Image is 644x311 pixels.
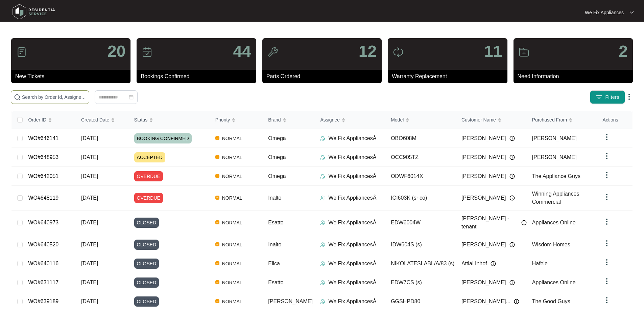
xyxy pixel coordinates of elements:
[315,111,385,129] th: Assignee
[603,193,611,201] img: dropdown arrow
[134,171,163,181] span: OVERDUE
[215,299,219,303] img: Vercel Logo
[219,260,245,268] span: NORMAL
[385,129,456,148] td: OBO608M
[219,279,245,287] span: NORMAL
[219,241,245,249] span: NORMAL
[320,116,340,124] span: Assignee
[385,254,456,273] td: NIKOLATESLABL/A/83 (s)
[320,174,326,179] img: Assigner Icon
[328,241,376,249] p: We Fix AppliancesÂ
[23,111,76,129] th: Order ID
[268,135,286,141] span: Omega
[134,259,159,269] span: CLOSED
[532,242,570,247] span: Wisdom Homes
[461,194,506,202] span: [PERSON_NAME]
[320,195,326,201] img: Assigner Icon
[267,47,278,58] img: icon
[215,280,219,284] img: Vercel Logo
[81,220,98,225] span: [DATE]
[28,280,58,285] a: WO#631117
[385,167,456,186] td: ODWF6014X
[603,133,611,141] img: dropdown arrow
[328,194,376,202] p: We Fix AppliancesÂ
[320,280,326,285] img: Assigner Icon
[108,43,125,60] p: 20
[320,136,326,141] img: Assigner Icon
[619,43,628,60] p: 2
[215,261,219,265] img: Vercel Logo
[215,136,219,140] img: Vercel Logo
[81,298,98,304] span: [DATE]
[393,47,404,58] img: icon
[219,194,245,202] span: NORMAL
[215,196,219,200] img: Vercel Logo
[532,191,579,205] span: Winning Appliances Commercial
[509,136,515,141] img: Info icon
[532,116,567,124] span: Purchased From
[385,148,456,167] td: OCC905TZ
[134,240,159,250] span: CLOSED
[461,116,496,124] span: Customer Name
[603,277,611,285] img: dropdown arrow
[263,111,315,129] th: Brand
[81,261,98,266] span: [DATE]
[491,261,496,266] img: Info icon
[590,90,625,104] button: filter iconFilters
[268,280,283,285] span: Esatto
[456,111,527,129] th: Customer Name
[461,215,518,231] span: [PERSON_NAME] - tenant
[603,171,611,179] img: dropdown arrow
[28,261,58,266] a: WO#640116
[268,154,286,160] span: Omega
[320,155,326,160] img: Assigner Icon
[385,186,456,210] td: ICI603K (s+co)
[603,258,611,266] img: dropdown arrow
[328,172,376,180] p: We Fix AppliancesÂ
[328,279,376,287] p: We Fix AppliancesÂ
[76,111,129,129] th: Created Date
[129,111,210,129] th: Status
[28,242,58,247] a: WO#640520
[81,280,98,285] span: [DATE]
[15,72,130,81] p: New Tickets
[461,279,506,287] span: [PERSON_NAME]
[134,133,192,143] span: BOOKING CONFIRMED
[81,173,98,179] span: [DATE]
[461,134,506,142] span: [PERSON_NAME]
[461,297,510,306] span: [PERSON_NAME]...
[210,111,263,129] th: Priority
[625,93,633,101] img: dropdown arrow
[16,47,27,58] img: icon
[328,260,376,268] p: We Fix AppliancesÂ
[134,277,159,288] span: CLOSED
[603,218,611,226] img: dropdown arrow
[266,72,382,81] p: Parts Ordered
[605,94,619,101] span: Filters
[461,260,487,268] span: Attial Inhof
[461,172,506,180] span: [PERSON_NAME]
[532,135,577,141] span: [PERSON_NAME]
[134,152,165,162] span: ACCEPTED
[532,298,570,304] span: The Good Guys
[28,195,58,201] a: WO#648119
[532,220,576,225] span: Appliances Online
[585,9,624,16] p: We Fix Appliances
[596,94,602,101] img: filter icon
[28,220,58,225] a: WO#640973
[219,172,245,180] span: NORMAL
[10,2,57,22] img: residentia service logo
[532,261,548,266] span: Hafele
[141,72,256,81] p: Bookings Confirmed
[134,193,163,203] span: OVERDUE
[215,155,219,159] img: Vercel Logo
[320,261,326,266] img: Assigner Icon
[268,116,281,124] span: Brand
[28,135,58,141] a: WO#646141
[597,111,633,129] th: Actions
[268,298,313,304] span: [PERSON_NAME]
[22,93,86,101] input: Search by Order Id, Assignee Name, Customer Name, Brand and Model
[81,135,98,141] span: [DATE]
[233,43,251,60] p: 44
[385,292,456,311] td: GGSHPD80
